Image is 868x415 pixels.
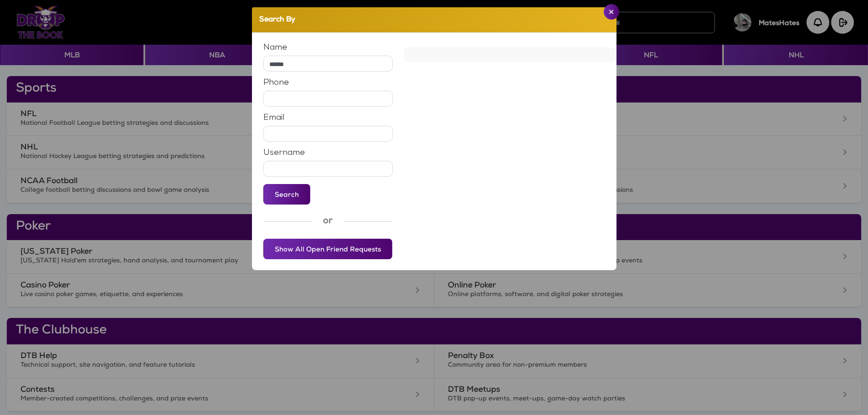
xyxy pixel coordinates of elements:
[263,239,392,259] button: Show All Open Friend Requests
[263,79,289,87] label: Phone
[604,4,619,20] button: Close
[263,44,287,52] label: Name
[263,114,285,122] label: Email
[259,15,295,26] h5: Search By
[609,10,614,14] img: Close
[323,215,333,228] span: or
[263,184,310,205] button: Search
[263,149,305,157] label: Username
